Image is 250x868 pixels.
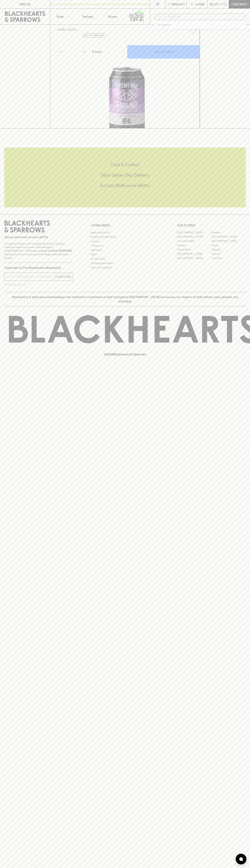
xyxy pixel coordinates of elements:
[163,14,243,20] input: Try "Pinot noir"
[4,242,73,260] p: It is against the law to sell or supply alcohol to, or to obtain alcohol on behalf of a person un...
[54,37,200,128] img: 70945.png
[211,230,246,235] a: Braddon
[177,248,211,252] a: Fitzroy North
[211,235,246,239] a: [GEOGRAPHIC_DATA]
[224,3,226,5] p: 0
[91,244,159,248] a: Contact Us
[56,14,64,19] p: Shop
[177,256,211,260] a: [GEOGRAPHIC_DATA]
[75,9,100,24] a: Tastings
[92,50,102,54] p: 6 Pack
[7,295,243,303] p: Blackhearts & Sparrows acknowledges the traditional Custodians of land throughout [GEOGRAPHIC_DAT...
[211,248,246,252] a: Geelong
[4,283,73,286] p: We will never spam you
[231,2,247,6] p: Checkout
[19,2,31,6] p: FIND US
[91,261,159,265] a: Shipping Information
[7,274,55,280] input: e.g. jane@blackheartsandsparrows.com.au
[39,249,72,252] strong: Liquor License #32064953
[91,48,127,55] div: 6 Pack
[91,252,159,257] a: FAQ's
[50,9,75,24] button: Shop
[4,162,246,168] h5: Click & Collect
[91,257,159,261] a: Privacy Policy
[55,273,73,281] button: SUBSCRIBE
[82,33,106,38] button: Add to wishlist
[68,28,76,31] a: SHOP
[4,183,246,188] h5: Across Melbourne Metro
[127,45,200,59] button: ADD TO CART
[172,2,185,6] p: Wishlist
[195,2,204,6] p: Login
[211,239,246,243] a: [GEOGRAPHIC_DATA]
[210,2,218,6] p: $0.00
[91,230,159,235] a: Bottle Drop FAQ's
[4,235,73,239] p: Sibling owned and run since [DATE]
[177,235,211,239] a: [GEOGRAPHIC_DATA]
[56,275,71,279] p: SUBSCRIBE
[82,14,93,19] p: Tastings
[177,252,211,256] a: [GEOGRAPHIC_DATA]
[211,256,246,260] a: Thornbury
[91,235,159,239] a: Business & Bulk Gifting
[57,28,65,31] a: HOME
[177,223,246,228] p: OUR STORES
[154,20,246,29] div: No options
[4,148,246,207] div: Call to action block
[100,9,125,24] a: Stores
[91,248,159,252] a: Gift Cards
[91,223,159,228] p: OTHER AREAS
[239,857,243,861] img: bubble-icon
[91,239,159,243] a: Careers
[177,243,211,248] a: Elwood
[188,26,198,35] button: Add to wishlist
[177,230,211,235] a: [GEOGRAPHIC_DATA]
[4,266,73,270] p: Subscribe to The Blackhearts Newsletter
[108,14,117,19] p: Stores
[177,239,211,243] a: Brunswick West
[4,172,246,178] h5: Uber Same-Day Delivery
[154,50,173,54] p: ADD TO CART
[211,243,246,248] a: Fitzroy
[211,252,246,256] a: Prahran
[91,265,159,270] a: Terms & Conditions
